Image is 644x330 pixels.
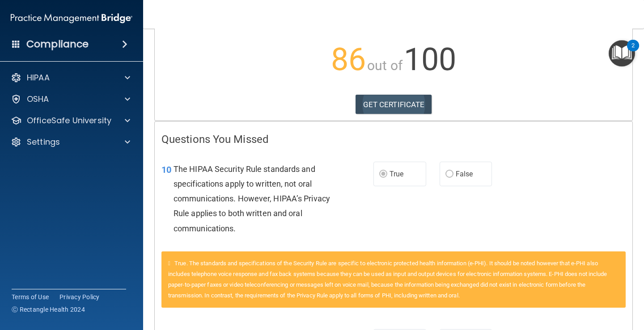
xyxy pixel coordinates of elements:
[11,9,132,27] img: PMB logo
[11,115,130,126] a: OfficeSafe University
[26,38,89,50] h4: Compliance
[445,171,453,178] input: False
[11,94,130,104] a: OSHA
[59,292,100,301] a: Privacy Policy
[161,134,626,145] h4: Questions You Missed
[174,164,330,233] span: The HIPAA Security Rule standards and specifications apply to written, not oral communications. H...
[27,115,111,126] p: OfficeSafe University
[456,170,473,178] span: False
[331,41,366,78] span: 86
[12,292,49,301] a: Terms of Use
[27,137,60,147] p: Settings
[161,164,171,175] span: 10
[11,72,130,83] a: HIPAA
[11,137,130,147] a: Settings
[599,269,633,303] iframe: Drift Widget Chat Controller
[27,94,49,104] p: OSHA
[390,170,403,178] span: True
[12,305,85,314] span: Ⓒ Rectangle Health 2024
[631,46,635,57] div: 2
[404,41,456,78] span: 100
[379,171,387,178] input: True
[356,95,432,114] a: GET CERTIFICATE
[27,72,50,83] p: HIPAA
[609,40,635,67] button: Open Resource Center, 2 new notifications
[367,58,402,73] span: out of
[168,260,607,299] span: True. The standards and specifications of the Security Rule are specific to electronic protected ...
